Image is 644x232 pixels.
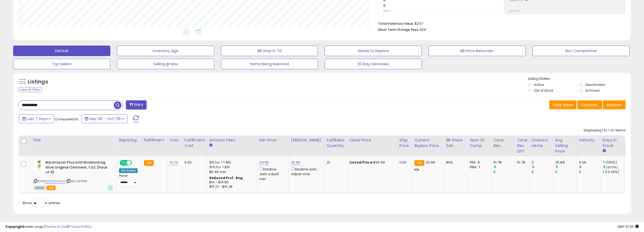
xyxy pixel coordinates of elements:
[259,166,285,181] div: Disable auto adjust min
[19,114,54,123] button: Last 7 Days
[349,160,373,165] b: Listed Price:
[117,46,214,56] button: Inventory Age
[585,88,600,93] label: Archived
[209,137,255,143] div: Amazon Fees
[18,87,42,92] div: Clear All Filters
[428,46,526,56] button: BB Price Below Min
[603,137,622,149] div: Days In Stock
[517,137,527,154] div: Total Rev. Diff.
[291,166,320,176] div: Disable auto adjust max
[581,102,597,107] span: Columns
[414,160,424,166] small: FBA
[378,20,622,26] li: $247
[170,160,178,165] a: 10.74
[13,59,110,69] button: Top Sellers
[81,114,127,123] button: Sep-30 - Oct-06
[170,137,180,143] div: Cost
[349,160,393,165] div: $26.99
[426,160,435,165] span: 26.99
[555,170,577,174] div: 0
[117,59,214,69] button: Selling @ Max
[34,160,113,189] div: ASIN:
[144,160,154,166] small: FBA
[325,46,422,56] button: Needs to Reprice
[517,160,525,165] div: 51.78
[446,137,465,149] div: BB Share 24h.
[44,179,65,184] a: B00EZWUD5G
[579,137,598,143] div: Velocity
[420,27,426,32] span: N/A
[585,82,605,87] label: Deactivated
[32,137,115,143] div: Title
[131,161,140,165] span: OFF
[209,143,212,148] small: Amazon Fees.
[209,160,253,165] div: 8% for <= $15
[470,160,487,165] div: FBA: 8
[28,78,48,86] h5: Listings
[327,137,345,149] div: Fulfillable Quantity
[327,160,343,165] div: 21
[579,170,600,174] div: 0
[55,117,79,122] span: Compared to:
[617,224,639,229] span: 2025-10-14 21:35 GMT
[89,116,121,121] span: Sep-30 - Oct-06
[209,176,244,180] b: Reduced Prof. Rng.
[549,100,577,109] button: Save View
[532,170,553,174] div: 0
[470,165,487,170] div: FBM: 7
[120,161,127,165] span: ON
[119,137,140,143] div: Repricing
[603,170,624,174] div: 1 (14.29%)
[209,185,253,189] div: $15.01 - $16.28
[185,137,205,149] div: Fulfillment Cost
[34,160,44,171] img: 31NL1aPK4NL._SL40_.jpg
[470,137,489,149] div: Num of Comp.
[185,160,203,165] div: 5.92
[144,137,165,143] div: Fulfillment
[399,160,408,165] div: 0.00
[119,168,138,173] div: Win BuyBox
[221,59,318,69] button: Items Being Repriced
[5,224,91,229] div: seller snap | |
[532,160,553,165] div: 2
[209,180,253,185] div: $14 - $14.86
[606,165,618,169] small: (600%)
[603,149,606,153] small: Days In Stock.
[209,170,253,174] div: $0.40 min
[22,200,60,205] span: Show: entries
[291,160,300,165] a: 26.99
[209,165,253,170] div: 15% for > $15
[45,224,67,229] a: Terms of Use
[603,100,626,109] button: Actions
[47,186,56,190] span: FBA
[259,137,286,143] div: Min Price
[584,128,626,133] div: Displaying 1 to 1 of 1 items
[34,186,46,190] span: All listings currently available for purchase on Amazon
[493,137,513,149] div: Total Rev.
[259,160,269,165] a: 24.90
[383,9,390,12] small: Prev: 0
[493,160,515,165] div: 51.78
[291,137,322,143] div: [PERSON_NAME]
[221,46,318,56] button: BB Drop in 7d
[510,9,520,12] small: Prev: N/A
[555,160,577,165] div: 25.89
[119,174,138,186] div: Preset:
[534,82,544,87] label: Active
[579,160,600,165] div: 0.29
[534,88,553,93] label: Out of Stock
[446,160,463,165] div: 80%
[603,160,624,165] div: 7 (100%)
[577,100,602,109] button: Columns
[349,137,395,143] div: Listed Price
[532,46,630,56] button: Non Competitive
[46,160,110,176] b: Bacitraycin Plus with Moisturizing Aloe Original Ointment, 1 OZ (Pack of 6)
[528,76,631,81] p: Listing States:
[66,179,87,183] span: | SKU: W4198
[493,170,515,174] div: 0
[27,116,48,121] span: Last 7 Days
[555,137,574,154] div: Avg Selling Price
[325,59,422,69] button: 30 Day Decrease
[378,27,419,32] b: Short Term Storage Fees:
[378,21,414,26] b: Total Inventory Value:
